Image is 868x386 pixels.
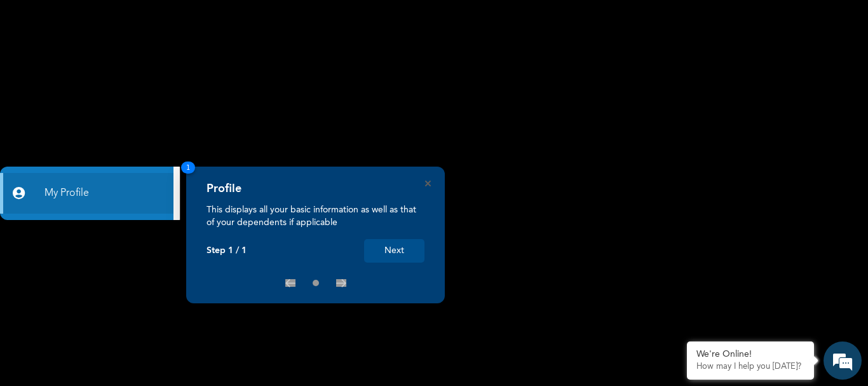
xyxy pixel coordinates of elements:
span: 1 [181,162,195,174]
button: Next [364,239,424,263]
div: We're Online! [696,349,804,360]
button: Close [425,181,431,186]
h4: Profile [207,182,241,196]
p: Step 1 / 1 [207,245,247,256]
p: How may I help you today? [696,362,804,372]
p: This displays all your basic information as well as that of your dependents if applicable [207,203,424,229]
